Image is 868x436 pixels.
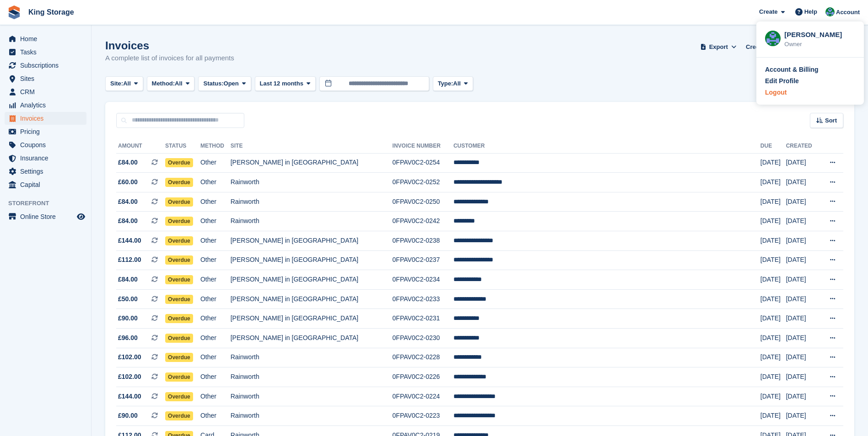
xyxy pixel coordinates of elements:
[760,270,786,290] td: [DATE]
[760,329,786,348] td: [DATE]
[786,153,819,173] td: [DATE]
[231,309,393,329] td: [PERSON_NAME] in [GEOGRAPHIC_DATA]
[825,7,835,16] img: John King
[5,85,86,98] a: menu
[760,406,786,426] td: [DATE]
[231,153,393,173] td: [PERSON_NAME] in [GEOGRAPHIC_DATA]
[393,192,453,212] td: 0FPAV0C2-0250
[760,212,786,231] td: [DATE]
[765,65,855,74] a: Account & Billing
[118,236,141,245] span: £144.00
[5,138,86,151] a: menu
[175,79,183,88] span: All
[118,392,141,401] span: £144.00
[453,139,760,154] th: Customer
[200,406,231,426] td: Other
[5,152,86,165] a: menu
[438,79,453,88] span: Type:
[20,125,75,138] span: Pricing
[393,153,453,173] td: 0FPAV0C2-0254
[786,139,819,154] th: Created
[786,173,819,192] td: [DATE]
[165,139,200,154] th: Status
[20,138,75,151] span: Coupons
[765,76,799,86] div: Edit Profile
[786,348,819,367] td: [DATE]
[20,72,75,85] span: Sites
[20,112,75,125] span: Invoices
[118,333,138,343] span: £96.00
[836,8,860,17] span: Account
[786,289,819,309] td: [DATE]
[165,217,193,226] span: Overdue
[224,79,239,88] span: Open
[200,250,231,270] td: Other
[760,192,786,212] td: [DATE]
[118,275,138,284] span: £84.00
[200,231,231,251] td: Other
[116,139,165,154] th: Amount
[118,294,138,304] span: £50.00
[760,289,786,309] td: [DATE]
[200,139,231,154] th: Method
[698,39,739,54] button: Export
[786,270,819,290] td: [DATE]
[200,309,231,329] td: Other
[165,197,193,207] span: Overdue
[784,30,855,38] div: [PERSON_NAME]
[165,334,193,343] span: Overdue
[786,329,819,348] td: [DATE]
[110,79,123,88] span: Site:
[760,173,786,192] td: [DATE]
[393,212,453,231] td: 0FPAV0C2-0242
[200,192,231,212] td: Other
[765,31,781,46] img: John King
[75,211,86,222] a: Preview store
[231,212,393,231] td: Rainworth
[433,76,473,91] button: Type: All
[260,79,303,88] span: Last 12 months
[393,348,453,367] td: 0FPAV0C2-0228
[393,329,453,348] td: 0FPAV0C2-0230
[165,178,193,187] span: Overdue
[5,46,86,58] a: menu
[118,158,138,167] span: £84.00
[20,152,75,165] span: Insurance
[231,387,393,406] td: Rainworth
[760,348,786,367] td: [DATE]
[231,329,393,348] td: [PERSON_NAME] in [GEOGRAPHIC_DATA]
[165,314,193,323] span: Overdue
[118,352,141,362] span: £102.00
[105,53,234,64] p: A complete list of invoices for all payments
[200,173,231,192] td: Other
[147,76,195,91] button: Method: All
[200,367,231,387] td: Other
[20,99,75,112] span: Analytics
[25,5,78,20] a: King Storage
[231,406,393,426] td: Rainworth
[105,39,234,52] h1: Invoices
[118,372,141,382] span: £102.00
[760,139,786,154] th: Due
[20,165,75,178] span: Settings
[165,411,193,420] span: Overdue
[200,387,231,406] td: Other
[5,59,86,72] a: menu
[231,367,393,387] td: Rainworth
[760,387,786,406] td: [DATE]
[20,85,75,98] span: CRM
[786,231,819,251] td: [DATE]
[393,387,453,406] td: 0FPAV0C2-0224
[5,72,86,85] a: menu
[165,353,193,362] span: Overdue
[393,289,453,309] td: 0FPAV0C2-0233
[786,367,819,387] td: [DATE]
[393,406,453,426] td: 0FPAV0C2-0223
[760,250,786,270] td: [DATE]
[165,295,193,304] span: Overdue
[231,270,393,290] td: [PERSON_NAME] in [GEOGRAPHIC_DATA]
[786,192,819,212] td: [DATE]
[393,270,453,290] td: 0FPAV0C2-0234
[165,275,193,284] span: Overdue
[20,32,75,45] span: Home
